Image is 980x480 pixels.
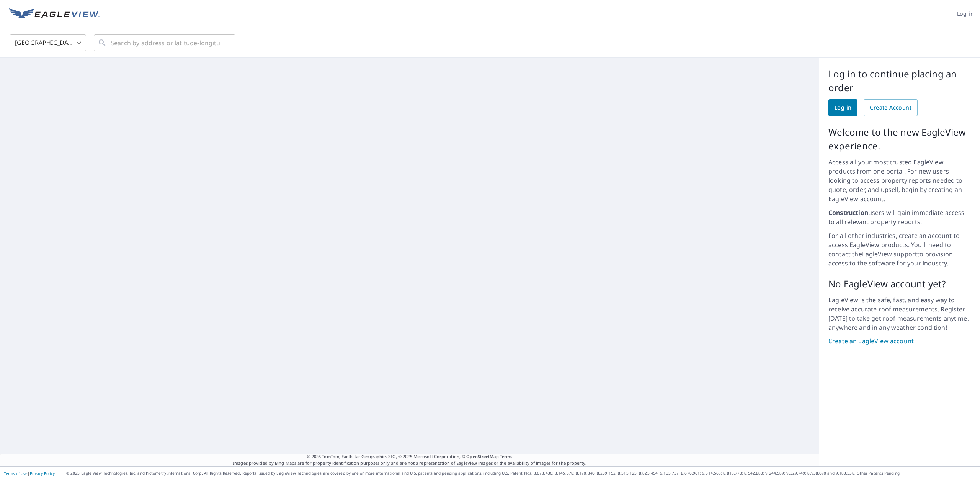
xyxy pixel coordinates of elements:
a: Terms [500,454,513,459]
p: Access all your most trusted EagleView products from one portal. For new users looking to access ... [828,157,971,203]
p: EagleView is the safe, fast, and easy way to receive accurate roof measurements. Register [DATE] ... [828,295,971,332]
p: No EagleView account yet? [828,277,971,291]
a: Privacy Policy [30,471,55,476]
a: EagleView support [862,250,918,258]
a: Terms of Use [4,471,28,476]
a: Create Account [864,99,918,116]
a: Log in [828,99,857,116]
span: © 2025 TomTom, Earthstar Geographics SIO, © 2025 Microsoft Corporation, © [307,454,513,460]
strong: Construction [828,208,868,217]
a: OpenStreetMap [466,454,498,459]
p: Welcome to the new EagleView experience. [828,125,971,153]
img: EV Logo [9,8,100,20]
div: [GEOGRAPHIC_DATA] [10,32,86,54]
p: users will gain immediate access to all relevant property reports. [828,208,971,226]
span: Log in [957,9,974,19]
span: Create Account [870,103,911,113]
input: Search by address or latitude-longitude [111,32,220,54]
p: For all other industries, create an account to access EagleView products. You'll need to contact ... [828,231,971,268]
p: | [4,471,55,476]
p: © 2025 Eagle View Technologies, Inc. and Pictometry International Corp. All Rights Reserved. Repo... [66,470,976,476]
a: Create an EagleView account [828,337,971,346]
span: Log in [835,103,851,113]
p: Log in to continue placing an order [828,67,971,95]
